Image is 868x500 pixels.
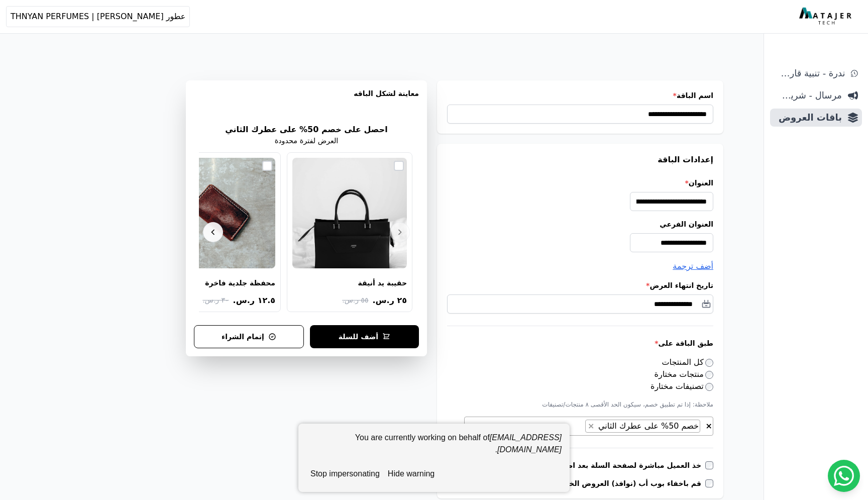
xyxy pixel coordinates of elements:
[358,278,407,287] div: حقيبة يد أنيقة
[655,369,713,379] label: منتجات مختارة
[342,295,368,306] span: ٥٥ ر.س.
[203,222,223,242] button: Next
[194,325,304,348] button: إتمام الشراء
[705,420,713,430] button: Remove all items
[774,66,845,80] span: ندرة - تنبية قارب علي النفاذ
[705,359,713,367] input: كل المنتجات
[706,421,712,431] span: ×
[275,136,339,147] p: العرض لفترة محدودة
[774,111,842,125] span: باقات العروض
[447,219,713,229] label: العنوان الفرعي
[225,124,387,136] h2: احصل على خصم 50% على عطرك الثاني
[447,401,713,409] p: ملاحظة: إذا تم تطبيق خصم، سيكون الحد الأقصى ٨ منتجات/تصنيفات
[447,280,713,290] label: تاريخ انتهاء العرض
[384,464,439,484] button: hide warning
[705,371,713,379] input: منتجات مختارة
[202,295,229,306] span: ٣٠ ر.س.
[588,421,594,431] span: ×
[447,154,713,166] h3: إعدادات الباقة
[585,420,700,433] li: خصم 50% على عطرك الثاني
[476,478,705,488] label: قم باخفاء بوب أب (نوافذ) العروض الخاصة بسلة من صفحة المنتج
[372,294,407,307] span: ٢٥ ر.س.
[11,11,185,23] span: عطور [PERSON_NAME] | THNYAN PERFUMES
[292,158,407,268] img: حقيبة يد أنيقة
[447,90,713,101] label: اسم الباقة
[596,421,700,431] span: خصم 50% على عطرك الثاني
[490,433,562,454] em: [EMAIL_ADDRESS][DOMAIN_NAME]
[586,420,596,432] button: Remove item
[205,278,275,287] div: محفظة جلدية فاخرة
[447,178,713,188] label: العنوان
[577,421,583,433] textarea: Search
[194,88,419,111] h3: معاينة لشكل الباقه
[662,357,714,367] label: كل المنتجات
[233,294,275,307] span: ١٢.٥ ر.س.
[799,8,854,26] img: MatajerTech Logo
[306,432,562,464] div: You are currently working on behalf of .
[310,325,419,348] button: أضف للسلة
[6,6,190,27] button: عطور [PERSON_NAME] | THNYAN PERFUMES
[774,88,842,103] span: مرسال - شريط دعاية
[673,260,713,272] button: أضف ترجمة
[447,338,713,348] label: طبق الباقة على
[390,222,410,242] button: Previous
[650,381,713,391] label: تصنيفات مختارة
[705,383,713,391] input: تصنيفات مختارة
[673,261,713,271] span: أضف ترجمة
[306,464,384,484] button: stop impersonating
[161,158,275,268] img: محفظة جلدية فاخرة
[531,460,705,470] label: خذ العميل مباشرة لصفحة السلة بعد اضافة المنتج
